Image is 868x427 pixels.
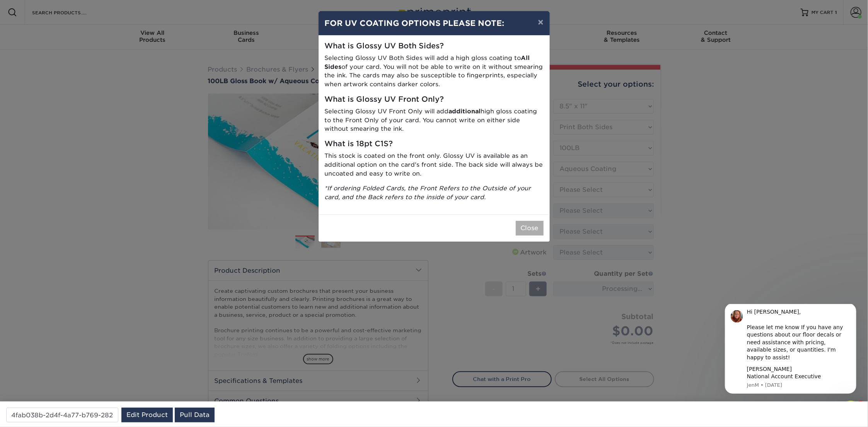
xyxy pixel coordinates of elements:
[325,54,544,89] p: Selecting Glossy UV Both Sides will add a high gloss coating to of your card. You will not be abl...
[325,95,544,104] h5: What is Glossy UV Front Only?
[532,11,549,33] button: ×
[325,17,544,29] h4: FOR UV COATING OPTIONS PLEASE NOTE:
[325,140,544,149] h5: What is 18pt C1S?
[842,401,860,419] iframe: Intercom live chat
[34,78,137,85] p: Message from JenM, sent 2d ago
[121,408,173,422] a: Edit Product
[449,108,481,115] strong: additional
[713,304,868,398] iframe: Intercom notifications message
[17,6,30,19] img: Profile image for JenM
[325,184,531,201] i: *If ordering Folded Cards, the Front Refers to the Outside of your card, and the Back refers to t...
[325,107,544,133] p: Selecting Glossy UV Front Only will add high gloss coating to the Front Only of your card. You ca...
[516,221,544,236] button: Close
[325,152,544,178] p: This stock is coated on the front only. Glossy UV is available as an additional option on the car...
[34,4,137,76] div: Message content
[34,61,137,77] div: [PERSON_NAME] National Account Executive
[325,42,544,51] h5: What is Glossy UV Both Sides?
[175,408,215,422] a: Pull Data
[34,4,137,57] div: Hi [PERSON_NAME], Please let me know If you have any questions about our floor decals or need ass...
[325,54,530,70] strong: All Sides
[858,401,864,407] span: 7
